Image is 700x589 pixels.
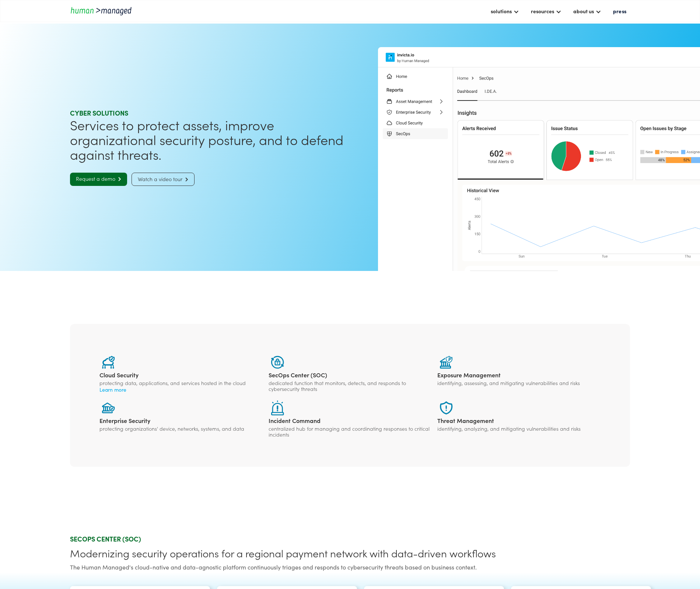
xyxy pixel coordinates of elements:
[437,371,601,378] div: Exposure Management
[70,6,136,16] a: home
[132,173,195,186] a: Watch a video tour
[70,535,630,543] div: SECOPS CENTER (SOC)
[269,380,432,392] div: dedicated function that monitors, detects, and responds to cybersecurity threats
[115,177,121,181] span: 
[269,399,432,437] a: Incident Commandcentralized hub for managing and coordinating responses to critical incidents
[70,562,630,571] div: The Human Managed's cloud-native and data-agnostic platform continuously triages and responds to ...
[437,399,601,431] a: Threat Managementidentifying, analyzing, and mitigating vulnerabilities and risks
[70,109,347,117] div: Cyber SOLUTIONS
[531,7,554,15] div: resources
[437,426,601,431] div: identifying, analyzing, and mitigating vulnerabilities and risks
[487,5,523,17] div: solutions
[609,5,630,17] a: press
[70,117,347,162] h1: Services to protect assets, improve organizational security posture, and to defend against threats.
[269,426,432,437] div: centralized hub for managing and coordinating responses to critical incidents
[437,417,601,424] div: Threat Management
[269,353,432,392] a: SecOps Center (SOC)dedicated function that monitors, detects, and responds to cybersecurity threats
[70,173,127,186] a: Request a demo
[99,426,263,431] div: protecting organizations' device, networks, systems, and data
[269,417,432,424] div: Incident Command
[491,7,512,15] div: solutions
[99,386,263,393] div: Learn more
[573,7,594,15] div: about us
[70,546,630,560] div: Modernizing security operations for a regional payment network with data-driven workflows
[99,417,263,424] div: Enterprise Security
[269,371,432,378] div: SecOps Center (SOC)
[437,380,601,386] div: identifying, assessing, and mitigating vulnerabilities and risks
[527,5,565,17] div: resources
[99,353,263,393] a: Cloud Securityprotecting data, applications, and services hosted in the cloudLearn more
[182,177,188,182] span: 
[99,380,263,386] div: protecting data, applications, and services hosted in the cloud
[437,353,601,386] a: Exposure Managementidentifying, assessing, and mitigating vulnerabilities and risks
[99,371,263,378] div: Cloud Security
[99,399,263,431] a: Enterprise Securityprotecting organizations' device, networks, systems, and data
[570,5,605,17] div: about us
